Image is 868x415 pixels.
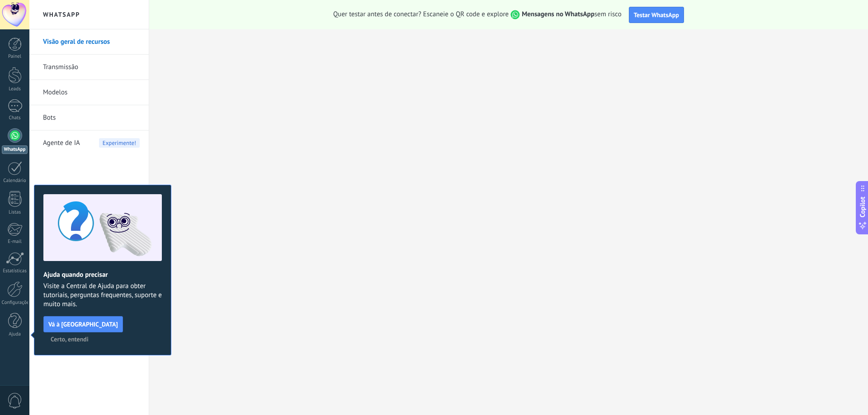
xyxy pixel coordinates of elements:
a: Agente de IAExperimente! [43,131,140,156]
span: Testar WhatsApp [634,11,679,19]
div: Painel [2,54,28,60]
div: Chats [2,115,28,121]
li: Bots [29,105,149,131]
li: Transmissão [29,55,149,80]
button: Certo, entendi [47,332,93,346]
a: Bots [43,105,140,131]
div: Configurações [2,300,28,306]
span: Quer testar antes de conectar? Escaneie o QR code e explore sem risco [333,10,622,19]
div: Calendário [2,178,28,184]
li: Agente de IA [29,131,149,155]
button: Testar WhatsApp [629,7,684,23]
div: Leads [2,86,28,92]
a: Modelos [43,80,140,105]
div: Estatísticas [2,268,28,274]
span: Certo, entendi [51,336,89,342]
span: Experimente! [99,138,140,148]
div: WhatsApp [2,145,28,154]
a: Transmissão [43,55,140,80]
li: Visão geral de recursos [29,29,149,55]
span: Visite a Central de Ajuda para obter tutoriais, perguntas frequentes, suporte e muito mais. [43,282,162,309]
div: Listas [2,210,28,215]
span: Agente de IA [43,131,80,156]
a: Visão geral de recursos [43,29,140,55]
strong: Mensagens no WhatsApp [522,10,594,19]
h2: Ajuda quando precisar [43,270,162,279]
li: Modelos [29,80,149,105]
div: Ajuda [2,331,28,337]
button: Vá à [GEOGRAPHIC_DATA] [43,316,123,332]
div: E-mail [2,239,28,245]
span: Vá à [GEOGRAPHIC_DATA] [48,321,118,327]
span: Copilot [858,196,867,217]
